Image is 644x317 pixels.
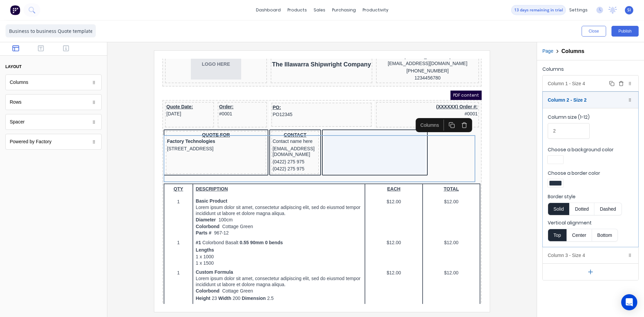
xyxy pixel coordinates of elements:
div: Column 3 - Size 4 [543,247,638,263]
div: Quote Date:[DATE] [4,45,50,59]
div: The Illawarra Shipwright Company [110,2,209,9]
button: 13 days remaining in trial [511,5,566,15]
button: Top [548,229,567,242]
span: SI [627,7,631,13]
div: Open Intercom Messenger [621,294,637,310]
div: Columns [542,66,639,75]
button: Center [567,229,592,242]
img: Factory [10,5,20,15]
div: Columns [5,74,102,90]
h2: Columns [561,48,584,54]
div: [EMAIL_ADDRESS][DOMAIN_NAME] [110,87,155,100]
div: Contact name here [110,79,155,87]
button: layout [5,61,102,72]
span: PDF content [288,32,319,41]
button: Solid [548,203,569,215]
div: Rows [5,94,102,110]
button: Delete [617,80,625,88]
label: Border style [548,193,633,200]
div: Spacer [10,118,24,125]
label: Choose a background color [548,146,633,153]
div: Column 1 - Size 4 [543,75,638,92]
div: settings [566,5,591,15]
div: [EMAIL_ADDRESS][DOMAIN_NAME] [215,1,315,9]
div: [PHONE_NUMBER] [215,9,315,16]
button: Dashed [594,203,622,215]
div: products [284,5,310,15]
div: Quote Date:[DATE]Order:#0001PO:PO12345(XXXXXX) Order #:#0001 [1,43,318,71]
div: Columns [10,79,28,86]
div: QUOTE FORFactory Technologies[STREET_ADDRESS]CONTACTContact name here[EMAIL_ADDRESS][DOMAIN_NAME]... [1,71,318,118]
div: CONTACT [110,73,155,80]
label: Vertical alignment [548,219,633,226]
div: Spacer [5,114,102,130]
input: Enter template name here [5,24,96,38]
div: layout [5,64,21,70]
div: Column size (1-12) [548,114,590,123]
div: Columns [255,63,280,70]
button: Page [542,48,553,55]
button: Publish [611,26,639,37]
div: PO:PO12345 [110,45,208,60]
div: purchasing [329,5,359,15]
div: Factory Technologies [5,79,103,87]
div: productivity [359,5,392,15]
a: dashboard [253,5,284,15]
div: (0422) 275 975 [110,107,155,114]
div: Powered by Factory [10,138,52,145]
div: sales [310,5,329,15]
button: Bottom [592,229,618,242]
div: Powered by Factory [5,134,102,150]
button: Delete [296,61,308,72]
div: Rows [10,99,21,106]
div: Order:#0001 [57,45,103,59]
button: Duplicate [608,80,616,88]
div: QUOTE FOR [5,73,103,80]
div: [STREET_ADDRESS] [5,87,103,94]
div: (XXXXXX) Order #:#0001 [215,45,315,59]
label: Choose a border color [548,170,633,176]
div: 1234456780 [215,16,315,23]
button: Duplicate [283,61,296,72]
button: Close [582,26,606,37]
input: Column size (1-12) [548,123,590,139]
button: Dotted [569,203,594,215]
div: Column 2 - Size 2 [543,92,638,108]
div: (0422) 275 975 [110,100,155,107]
